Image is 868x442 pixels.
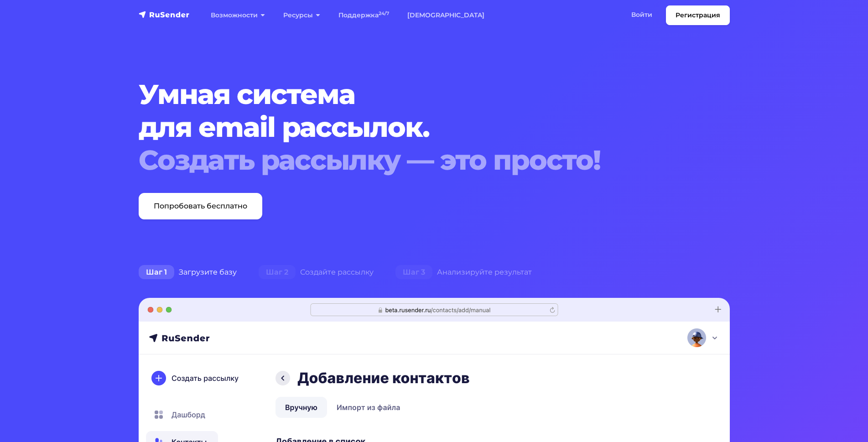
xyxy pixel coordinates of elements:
a: Поддержка24/7 [329,6,398,25]
h1: Умная система для email рассылок. [139,78,680,177]
a: Войти [622,5,661,24]
div: Загрузите базу [128,263,248,281]
span: Шаг 1 [139,265,174,280]
div: Анализируйте результат [385,263,543,281]
img: RuSender [139,10,190,19]
a: Возможности [202,6,274,25]
span: Шаг 2 [259,265,296,280]
a: Регистрация [666,5,730,25]
sup: 24/7 [379,10,389,16]
div: Создайте рассылку [248,263,385,281]
span: Шаг 3 [395,265,432,280]
a: [DEMOGRAPHIC_DATA] [398,6,494,25]
a: Попробовать бесплатно [139,193,262,219]
div: Создать рассылку — это просто! [139,144,680,177]
a: Ресурсы [274,6,329,25]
